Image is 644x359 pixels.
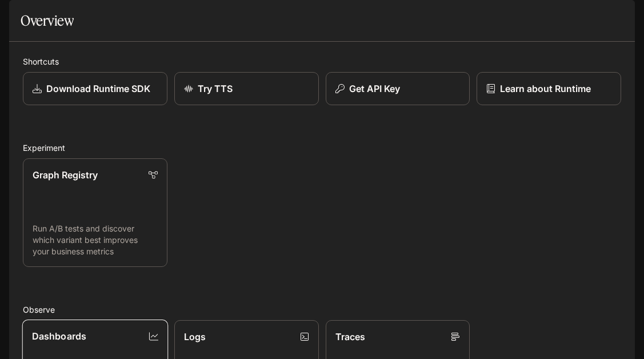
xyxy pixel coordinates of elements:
[23,158,167,267] a: Graph RegistryRun A/B tests and discover which variant best improves your business metrics
[23,55,621,67] h2: Shortcuts
[23,142,621,154] h2: Experiment
[23,72,167,105] a: Download Runtime SDK
[477,72,621,105] a: Learn about Runtime
[9,6,29,26] button: open drawer
[184,330,206,344] p: Logs
[335,330,365,344] p: Traces
[174,72,319,105] a: Try TTS
[326,72,470,105] button: Get API Key
[33,223,158,257] p: Run A/B tests and discover which variant best improves your business metrics
[33,168,98,182] p: Graph Registry
[32,329,86,343] p: Dashboards
[23,304,621,316] h2: Observe
[46,82,150,95] p: Download Runtime SDK
[349,82,400,95] p: Get API Key
[500,82,591,95] p: Learn about Runtime
[21,9,74,32] h1: Overview
[198,82,233,95] p: Try TTS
